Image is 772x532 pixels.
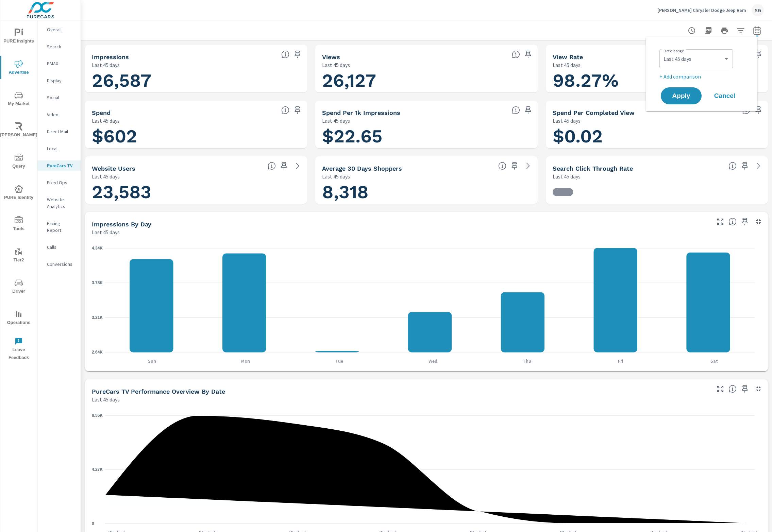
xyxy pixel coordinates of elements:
[47,111,75,118] p: Video
[292,105,303,116] span: Save this to your personalized report
[92,521,94,526] text: 0
[553,172,581,181] p: Last 45 days
[47,94,75,101] p: Social
[553,109,635,116] h5: Spend Per Completed View
[739,383,750,394] span: Save this to your personalized report
[2,247,35,264] span: Tier2
[2,29,35,45] span: PURE Insights
[37,41,81,52] div: Search
[2,122,35,139] span: [PERSON_NAME]
[281,50,289,58] span: Number of times your connected TV ad was presented to a user. [Source: This data is provided by t...
[92,69,300,92] h1: 26,587
[37,218,81,235] div: Pacing Report
[47,244,75,251] p: Calls
[2,216,35,233] span: Tools
[92,246,103,251] text: 4.34K
[739,216,750,227] span: Save this to your personalized report
[515,358,539,364] p: Thu
[421,358,445,364] p: Wed
[322,69,531,92] h1: 26,127
[2,337,35,362] span: Leave Feedback
[281,106,289,114] span: Cost of your connected TV ad campaigns. [Source: This data is provided by the video advertising p...
[92,413,103,418] text: 8.55K
[37,194,81,211] div: Website Analytics
[711,93,738,99] span: Cancel
[37,259,81,269] div: Conversions
[322,117,350,125] p: Last 45 days
[47,220,75,234] p: Pacing Report
[728,385,737,393] span: Understand PureCars TV performance data over time and see how metrics compare to each other over ...
[2,310,35,327] span: Operations
[37,242,81,252] div: Calls
[92,395,120,404] p: Last 45 days
[322,53,340,61] h5: Views
[47,128,75,135] p: Direct Mail
[92,350,103,355] text: 2.64K
[37,24,81,35] div: Overall
[92,61,120,69] p: Last 45 days
[92,388,225,395] h5: PureCars TV Performance Overview By Date
[92,109,111,116] h5: Spend
[523,105,534,116] span: Save this to your personalized report
[328,358,351,364] p: Tue
[47,196,75,210] p: Website Analytics
[322,172,350,181] p: Last 45 days
[47,43,75,50] p: Search
[512,50,520,58] span: Number of times your connected TV ad was viewed completely by a user. [Source: This data is provi...
[92,228,120,236] p: Last 45 days
[47,60,75,67] p: PMAX
[2,60,35,76] span: Advertise
[37,126,81,137] div: Direct Mail
[704,87,745,104] button: Cancel
[739,160,750,171] span: Save this to your personalized report
[37,160,81,171] div: PureCars TV
[47,26,75,33] p: Overall
[523,49,534,60] span: Save this to your personalized report
[752,4,764,16] div: SG
[92,172,120,181] p: Last 45 days
[553,53,583,61] h5: View Rate
[92,181,300,204] h1: 23,583
[92,280,103,285] text: 3.78K
[92,467,103,472] text: 4.27K
[322,125,531,148] h1: $22.65
[553,125,761,148] h1: $0.02
[509,160,520,171] span: Save this to your personalized report
[322,61,350,69] p: Last 45 days
[753,49,764,60] span: Save this to your personalized report
[92,117,120,125] p: Last 45 days
[728,162,737,170] span: Percentage of users who viewed your campaigns who clicked through to your website. For example, i...
[37,92,81,103] div: Social
[279,160,289,171] span: Save this to your personalized report
[657,7,746,13] p: [PERSON_NAME] Chrysler Dodge Jeep Ram
[715,216,726,227] button: Make Fullscreen
[718,24,731,37] button: Print Report
[609,358,633,364] p: Fri
[2,279,35,295] span: Driver
[140,358,164,364] p: Sun
[37,75,81,86] div: Display
[753,105,764,116] span: Save this to your personalized report
[47,145,75,152] p: Local
[715,383,726,394] button: Make Fullscreen
[661,87,702,104] button: Apply
[0,20,37,364] div: nav menu
[37,143,81,154] div: Local
[553,117,581,125] p: Last 45 days
[47,179,75,186] p: Fixed Ops
[47,261,75,268] p: Conversions
[753,383,764,394] button: Minimize Widget
[728,218,737,226] span: The number of impressions, broken down by the day of the week they occurred.
[92,125,300,148] h1: $602
[92,221,151,228] h5: Impressions by Day
[322,181,531,204] h1: 8,318
[702,358,726,364] p: Sat
[37,109,81,120] div: Video
[292,160,303,171] a: See more details in report
[2,91,35,108] span: My Market
[47,77,75,84] p: Display
[322,165,402,172] h5: Average 30 Days Shoppers
[2,185,35,202] span: PURE Identity
[701,24,715,37] button: "Export Report to PDF"
[47,162,75,169] p: PureCars TV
